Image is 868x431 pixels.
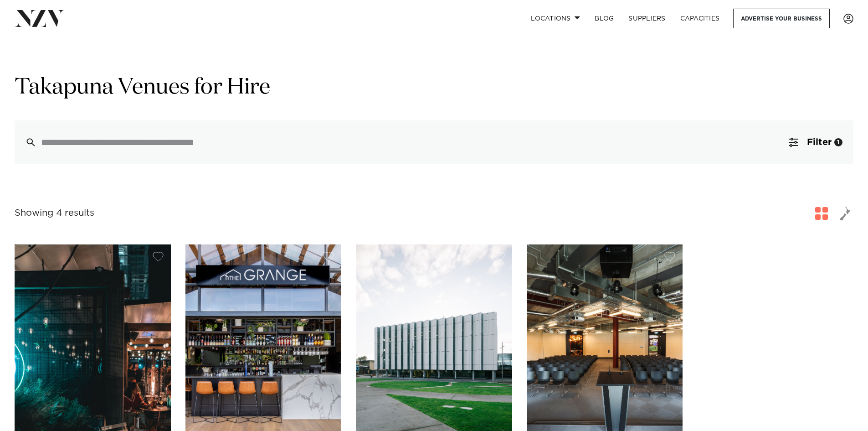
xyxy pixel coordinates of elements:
button: Filter1 [778,120,853,164]
a: BLOG [587,9,621,28]
img: nzv-logo.png [15,10,64,26]
a: SUPPLIERS [621,9,673,28]
div: 1 [834,138,842,146]
a: Advertise your business [733,9,830,28]
a: Capacities [673,9,727,28]
h1: Takapuna Venues for Hire [15,73,853,102]
a: Locations [524,9,587,28]
div: Showing 4 results [15,206,94,220]
span: Filter [807,138,832,147]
